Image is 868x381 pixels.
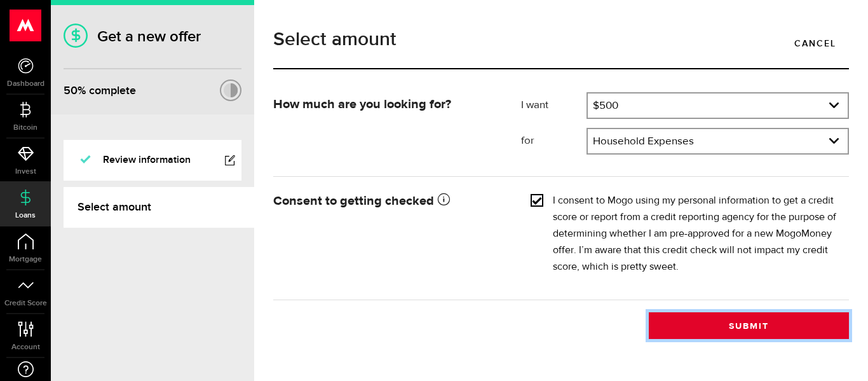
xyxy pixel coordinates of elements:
a: expand select [588,129,848,153]
label: I consent to Mogo using my personal information to get a credit score or report from a credit rep... [553,193,839,275]
button: Open LiveChat chat widget [10,5,48,43]
button: Submit [649,312,849,339]
label: I want [521,98,587,113]
label: for [521,134,587,149]
div: % complete [64,80,136,102]
span: 50 [64,84,78,97]
strong: Consent to getting checked [273,195,450,207]
input: I consent to Mogo using my personal information to get a credit score or report from a credit rep... [531,193,543,205]
a: Select amount [64,187,254,228]
strong: How much are you looking for? [273,98,451,111]
h1: Select amount [273,30,849,49]
a: expand select [588,94,848,118]
a: Review information [64,140,241,181]
a: Cancel [782,30,849,57]
h1: Get a new offer [64,27,241,46]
